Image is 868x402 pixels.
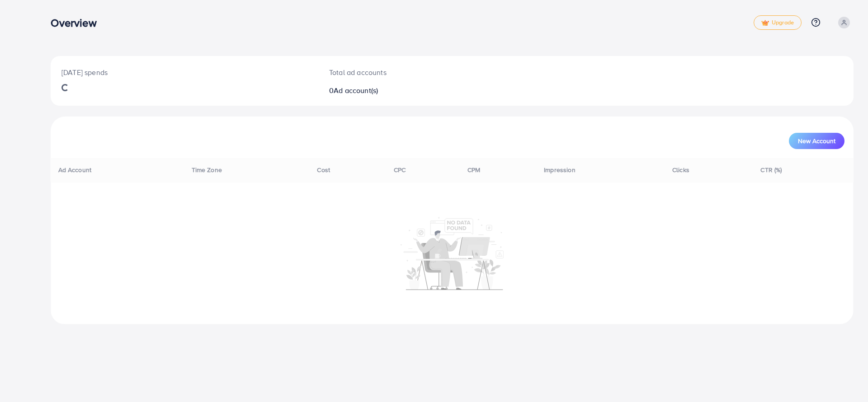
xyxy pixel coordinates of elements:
a: tickUpgrade [754,15,802,30]
h2: 0 [329,86,508,95]
img: tick [761,20,769,26]
span: Upgrade [761,19,794,26]
p: [DATE] spends [61,67,307,78]
span: Ad account(s) [334,85,378,95]
span: New Account [798,138,835,144]
button: New Account [789,133,844,149]
h3: Overview [51,16,104,29]
p: Total ad accounts [329,67,508,78]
